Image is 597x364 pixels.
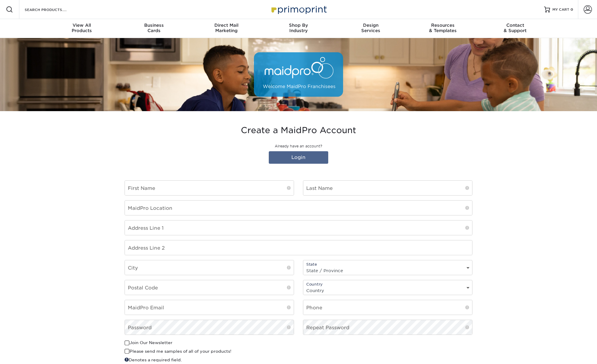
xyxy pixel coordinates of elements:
[263,23,335,33] div: Industry
[46,19,118,38] a: View AllProducts
[118,19,190,38] a: BusinessCards
[407,23,479,33] div: & Templates
[190,19,263,38] a: Direct MailMarketing
[190,23,263,33] div: Marketing
[125,340,172,346] label: Join Our Newsletter
[269,3,328,16] img: Primoprint
[382,340,462,360] iframe: reCAPTCHA
[334,23,407,33] div: Services
[254,52,343,97] img: MaidPro
[334,23,407,28] span: Design
[118,23,190,28] span: Business
[125,144,472,149] p: Already have an account?
[334,19,407,38] a: DesignServices
[125,125,472,135] h3: Create a MaidPro Account
[125,348,231,354] label: Please send me samples of all of your products!
[24,6,82,13] input: SEARCH PRODUCTS.....
[407,19,479,38] a: Resources& Templates
[479,23,551,28] span: Contact
[479,19,551,38] a: Contact& Support
[46,23,118,28] span: View All
[479,23,551,33] div: & Support
[125,357,294,363] div: Denotes a required field.
[571,7,573,12] span: 0
[552,7,569,12] span: MY CART
[407,23,479,28] span: Resources
[190,23,263,28] span: Direct Mail
[263,23,335,28] span: Shop By
[46,23,118,33] div: Products
[263,19,335,38] a: Shop ByIndustry
[269,151,328,164] a: Login
[118,23,190,33] div: Cards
